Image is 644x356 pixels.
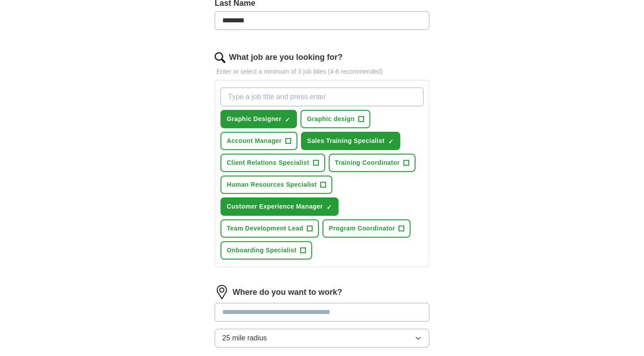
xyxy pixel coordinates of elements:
span: Graphic Designer [227,114,281,124]
span: Sales Training Specialist [307,136,385,146]
span: 25 mile radius [222,333,267,343]
span: Account Manager [227,136,282,146]
span: ✓ [326,204,332,211]
button: Onboarding Specialist [220,241,312,260]
img: search.png [215,52,225,63]
button: Graphic design [301,110,370,128]
span: Client Relations Specialist [227,158,309,168]
button: Graphic Designer✓ [220,110,297,128]
button: Team Development Lead [220,219,319,238]
span: ✓ [285,116,290,123]
span: ✓ [388,138,394,145]
span: Program Coordinator [329,224,395,233]
span: Customer Experience Manager [227,202,323,211]
button: 25 mile radius [215,329,429,348]
button: Account Manager [220,132,297,150]
label: Where do you want to work? [233,286,342,298]
span: Training Coordinator [335,158,400,168]
button: Client Relations Specialist [220,154,325,172]
span: Onboarding Specialist [227,246,297,255]
img: location.png [215,285,229,299]
span: Human Resources Specialist [227,180,317,189]
button: Training Coordinator [329,154,415,172]
p: Enter or select a minimum of 3 job titles (4-8 recommended) [215,67,429,76]
button: Human Resources Specialist [220,176,332,194]
span: Graphic design [307,114,355,124]
input: Type a job title and press enter [220,88,424,106]
span: Team Development Lead [227,224,303,233]
label: What job are you looking for? [229,51,343,63]
button: Sales Training Specialist✓ [301,132,400,150]
button: Customer Experience Manager✓ [220,197,339,216]
button: Program Coordinator [322,219,411,238]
